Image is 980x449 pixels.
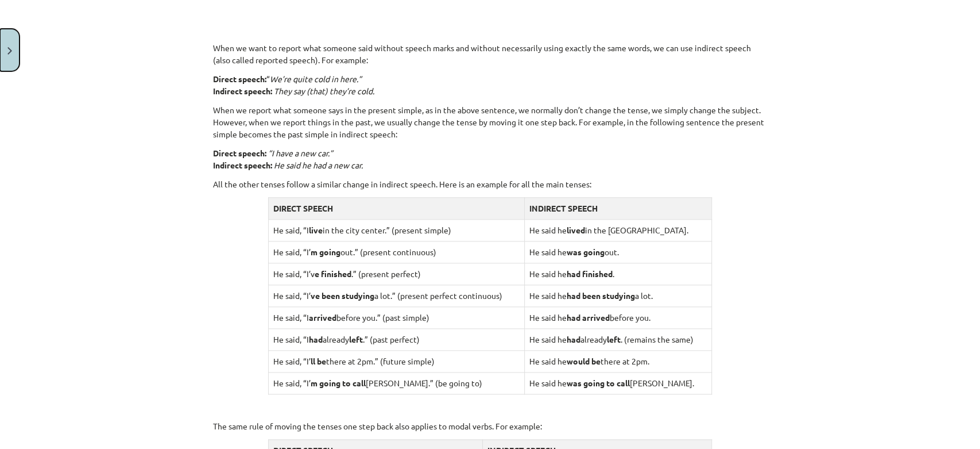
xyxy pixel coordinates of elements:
[309,225,323,235] strong: live
[311,247,340,257] strong: m going
[213,160,272,170] strong: Indirect speech:
[315,268,351,279] strong: e finished
[567,247,605,257] strong: was going
[274,86,374,96] em: They say (that) they’re cold.
[525,241,712,263] td: He said he out.
[269,285,525,306] td: He said, “I’ a lot.” (present perfect continuous)
[525,197,712,219] td: INDIRECT SPEECH
[567,225,585,235] strong: lived
[7,47,12,55] img: icon-close-lesson-0947bae3869378f0d4975bcd49f059093ad1ed9edebbc8119c70593378902aed.svg
[309,312,336,323] strong: arrived
[525,219,712,241] td: He said he in the [GEOGRAPHIC_DATA].
[567,334,580,344] strong: had
[269,328,525,350] td: He said, “I already .” (past perfect)
[269,372,525,394] td: He said, “I’ [PERSON_NAME].” (be going to)
[311,290,374,301] strong: ve been studying
[269,350,525,372] td: He said, “I’ there at 2pm.” (future simple)
[213,148,266,158] strong: Direct speech:
[269,263,525,285] td: He said, “I’v .” (present perfect)
[349,334,363,344] strong: left
[213,74,266,84] strong: Direct speech:
[525,306,712,328] td: He said he before you.
[311,378,366,388] strong: m going to call
[213,420,768,432] p: The same rule of moving the tenses one step back also applies to modal verbs. For example:
[213,42,768,66] p: When we want to report what someone said without speech marks and without necessarily using exact...
[309,334,323,344] strong: had
[567,290,635,301] strong: had been studying
[268,148,333,158] em: “I have a new car.”
[213,86,272,96] strong: Indirect speech:
[269,197,525,219] td: DIRECT SPEECH
[607,334,621,344] strong: left
[525,350,712,372] td: He said he there at 2pm.
[525,285,712,306] td: He said he a lot.
[567,312,610,323] strong: had arrived
[525,263,712,285] td: He said he .
[269,219,525,241] td: He said, “I in the city center.” (present simple)
[213,73,768,97] p: “
[269,306,525,328] td: He said, “I before you.” (past simple)
[274,160,363,170] em: He said he had a new car.
[311,356,326,366] strong: ll be
[270,74,362,84] em: We’re quite cold in here.”
[213,104,768,140] p: When we report what someone says in the present simple, as in the above sentence, we normally don...
[213,178,768,190] p: All the other tenses follow a similar change in indirect speech. Here is an example for all the m...
[525,328,712,350] td: He said he already . (remains the same)
[567,268,613,279] strong: had finished
[567,378,630,388] strong: was going to call
[525,372,712,394] td: He said he [PERSON_NAME].
[567,356,601,366] strong: would be
[269,241,525,263] td: He said, “I’ out.” (present continuous)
